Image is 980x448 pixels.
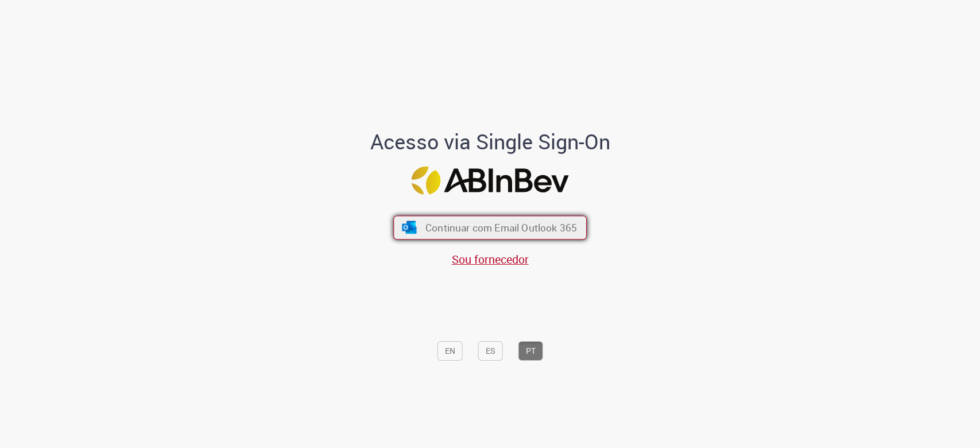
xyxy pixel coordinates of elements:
a: Sou fornecedor [452,252,529,267]
button: ES [478,341,503,361]
span: Continuar com Email Outlook 365 [425,221,577,234]
button: EN [437,341,463,361]
h1: Acesso via Single Sign-On [331,130,649,153]
button: PT [518,341,543,361]
img: Logo ABInBev [412,167,569,195]
button: ícone Azure/Microsoft 360 Continuar com Email Outlook 365 [393,215,587,240]
img: ícone Azure/Microsoft 360 [401,221,417,234]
